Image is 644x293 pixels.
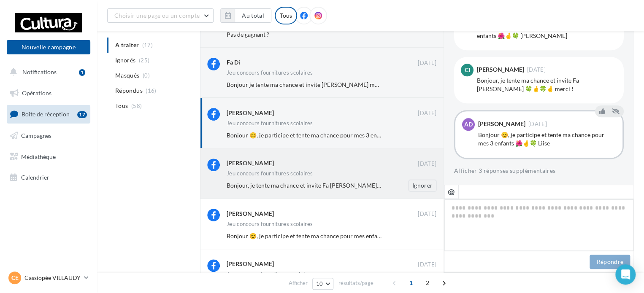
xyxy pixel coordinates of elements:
[22,110,70,118] span: Boîte de réception
[312,278,334,290] button: 10
[227,132,426,139] span: Bonjour 😊, je participe et tente ma chance pour mes 3 enfants 🌺🤞🍀 Liise
[79,69,85,76] div: 1
[316,280,323,287] span: 10
[11,274,19,282] span: Ce
[227,159,274,167] div: [PERSON_NAME]
[227,121,313,126] div: Jeu concours fournitures scolaires
[409,180,436,191] button: Ignorer
[404,276,418,290] span: 1
[418,261,436,269] span: [DATE]
[464,120,473,129] span: AD
[465,66,470,74] span: CI
[227,221,313,227] div: Jeu concours fournitures scolaires
[477,76,617,93] div: Bonjour, je tente ma chance et invite Fa [PERSON_NAME] 🍀🤞🍀🤞 merci !
[131,102,142,109] span: (58)
[289,279,308,287] span: Afficher
[7,40,90,54] button: Nouvelle campagne
[115,71,139,80] span: Masqués
[21,153,56,160] span: Médiathèque
[143,72,150,79] span: (0)
[477,67,524,73] div: [PERSON_NAME]
[7,270,90,286] a: Ce Cassiopée VILLAUDY
[139,57,149,64] span: (25)
[227,232,456,239] span: Bonjour 😊, je participe et tente ma chance pour mes enfants 🌺🤞🍀 [PERSON_NAME]
[454,166,555,176] button: Afficher 3 réponses supplémentaires
[338,279,373,287] span: résultats/page
[227,31,269,38] span: Pas de gagnant ?
[220,8,271,23] button: Au total
[477,23,617,40] div: Bonjour 😊, je participe et tente ma chance pour mes enfants 🌺🤞🍀 [PERSON_NAME]
[5,127,92,145] a: Campagnes
[418,59,436,67] span: [DATE]
[590,255,630,269] button: Répondre
[418,160,436,168] span: [DATE]
[114,12,200,19] span: Choisir une page ou un compte
[115,102,128,110] span: Tous
[528,121,547,127] span: [DATE]
[227,182,427,189] span: Bonjour, je tente ma chance et invite Fa [PERSON_NAME] 🍀🤞🍀🤞 merci !
[448,188,455,195] i: @
[21,132,51,139] span: Campagnes
[77,111,87,118] div: 17
[21,174,49,181] span: Calendrier
[146,87,156,94] span: (16)
[5,169,92,186] a: Calendrier
[235,8,271,23] button: Au total
[615,264,636,285] div: Open Intercom Messenger
[227,260,274,268] div: [PERSON_NAME]
[527,67,546,73] span: [DATE]
[24,274,81,282] p: Cassiopée VILLAUDY
[5,105,92,123] a: Boîte de réception17
[227,171,313,176] div: Jeu concours fournitures scolaires
[275,7,297,24] div: Tous
[227,271,313,277] div: Jeu concours fournitures scolaires
[115,86,143,95] span: Répondus
[227,70,313,75] div: Jeu concours fournitures scolaires
[478,121,525,127] div: [PERSON_NAME]
[227,210,274,218] div: [PERSON_NAME]
[107,8,214,23] button: Choisir une page ou un compte
[5,84,92,102] a: Opérations
[478,131,616,148] div: Bonjour 😊, je participe et tente ma chance pour mes 3 enfants 🌺🤞🍀 Liise
[418,210,436,218] span: [DATE]
[418,110,436,117] span: [DATE]
[5,148,92,166] a: Médiathèque
[227,58,240,67] div: Fa Di
[22,89,51,97] span: Opérations
[5,63,89,81] button: Notifications 1
[115,56,135,65] span: Ignorés
[22,68,57,75] span: Notifications
[444,185,458,199] button: @
[227,81,408,88] span: Bonjour je tente ma chance et invite [PERSON_NAME] merci 🤞🤞🤞
[421,276,434,290] span: 2
[227,109,274,117] div: [PERSON_NAME]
